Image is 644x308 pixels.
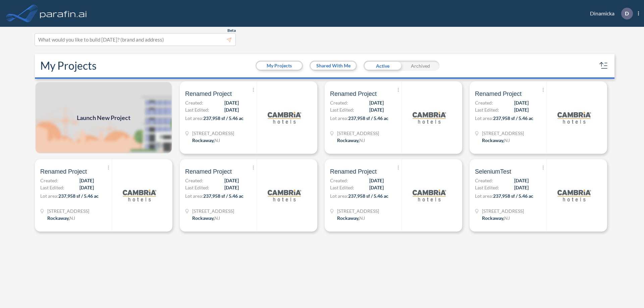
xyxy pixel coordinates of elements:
[514,177,529,184] span: [DATE]
[185,115,203,121] span: Lot area:
[227,28,236,33] span: Beta
[369,106,384,113] span: [DATE]
[185,90,232,98] span: Renamed Project
[359,137,365,143] span: NJ
[330,193,348,199] span: Lot area:
[40,168,87,176] span: Renamed Project
[40,184,64,191] span: Last Edited:
[598,60,609,71] button: sort
[69,215,75,221] span: NJ
[330,184,354,191] span: Last Edited:
[214,215,220,221] span: NJ
[330,115,348,121] span: Lot area:
[185,168,232,176] span: Renamed Project
[475,99,493,106] span: Created:
[40,193,58,199] span: Lot area:
[40,177,58,184] span: Created:
[514,99,529,106] span: [DATE]
[482,137,510,144] div: Rockaway, NJ
[77,113,130,122] span: Launch New Project
[330,90,377,98] span: Renamed Project
[224,99,239,106] span: [DATE]
[482,130,524,137] span: 321 Mt Hope Ave
[369,184,384,191] span: [DATE]
[364,61,401,71] div: Active
[504,215,510,221] span: NJ
[330,106,354,113] span: Last Edited:
[192,207,234,214] span: 321 Mt Hope Ave
[185,184,209,191] span: Last Edited:
[330,168,377,176] span: Renamed Project
[35,81,172,154] a: Launch New Project
[47,214,75,222] div: Rockaway, NJ
[123,179,156,212] img: logo
[257,62,302,70] button: My Projects
[369,99,384,106] span: [DATE]
[482,215,504,221] span: Rockaway ,
[337,137,359,143] span: Rockaway ,
[214,137,220,143] span: NJ
[39,7,88,20] img: logo
[475,168,511,176] span: SeleniumTest
[192,137,220,144] div: Rockaway, NJ
[504,137,510,143] span: NJ
[330,177,348,184] span: Created:
[514,106,529,113] span: [DATE]
[268,101,301,134] img: logo
[47,207,89,214] span: 321 Mt Hope Ave
[413,101,446,134] img: logo
[359,215,365,221] span: NJ
[192,215,214,221] span: Rockaway ,
[268,179,301,212] img: logo
[475,177,493,184] span: Created:
[369,177,384,184] span: [DATE]
[337,215,359,221] span: Rockaway ,
[413,179,446,212] img: logo
[493,115,533,121] span: 237,958 sf / 5.46 ac
[493,193,533,199] span: 237,958 sf / 5.46 ac
[224,177,239,184] span: [DATE]
[401,61,439,71] div: Archived
[185,193,203,199] span: Lot area:
[337,214,365,222] div: Rockaway, NJ
[185,99,203,106] span: Created:
[192,137,214,143] span: Rockaway ,
[482,137,504,143] span: Rockaway ,
[475,193,493,199] span: Lot area:
[514,184,529,191] span: [DATE]
[337,207,379,214] span: 321 Mt Hope Ave
[337,130,379,137] span: 321 Mt Hope Ave
[35,81,172,154] img: add
[192,130,234,137] span: 321 Mt Hope Ave
[475,106,499,113] span: Last Edited:
[475,90,522,98] span: Renamed Project
[475,184,499,191] span: Last Edited:
[224,106,239,113] span: [DATE]
[311,62,356,70] button: Shared With Me
[337,137,365,144] div: Rockaway, NJ
[192,214,220,222] div: Rockaway, NJ
[47,215,69,221] span: Rockaway ,
[79,177,94,184] span: [DATE]
[224,184,239,191] span: [DATE]
[330,99,348,106] span: Created:
[58,193,99,199] span: 237,958 sf / 5.46 ac
[557,179,591,212] img: logo
[203,193,244,199] span: 237,958 sf / 5.46 ac
[185,106,209,113] span: Last Edited:
[482,207,524,214] span: 321 Mt Hope Ave
[203,115,244,121] span: 237,958 sf / 5.46 ac
[348,115,388,121] span: 237,958 sf / 5.46 ac
[475,115,493,121] span: Lot area:
[557,101,591,134] img: logo
[625,10,629,16] p: D
[580,8,639,19] div: Dinamicka
[185,177,203,184] span: Created:
[40,59,97,72] h2: My Projects
[482,214,510,222] div: Rockaway, NJ
[79,184,94,191] span: [DATE]
[348,193,388,199] span: 237,958 sf / 5.46 ac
